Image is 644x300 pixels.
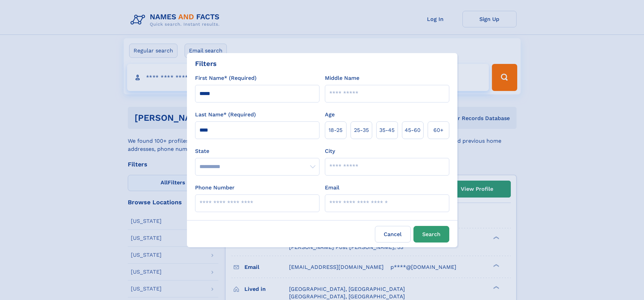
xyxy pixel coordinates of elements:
label: Middle Name [325,74,359,82]
span: 18‑25 [329,126,342,134]
button: Search [413,226,449,243]
label: City [325,147,335,155]
label: Age [325,111,335,119]
label: Email [325,184,339,192]
div: Filters [195,59,217,69]
label: Last Name* (Required) [195,111,256,119]
span: 45‑60 [405,126,421,134]
label: Phone Number [195,184,235,192]
span: 35‑45 [379,126,395,134]
label: First Name* (Required) [195,74,257,82]
label: Cancel [375,226,411,243]
span: 60+ [433,126,444,134]
span: 25‑35 [354,126,369,134]
label: State [195,147,319,155]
